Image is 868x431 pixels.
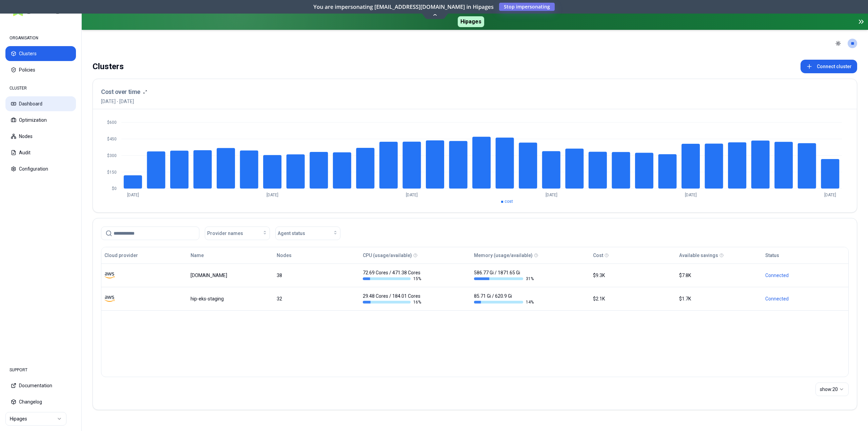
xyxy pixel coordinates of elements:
[5,394,76,409] button: Changelog
[112,186,117,191] tspan: $0
[5,96,76,111] button: Dashboard
[363,276,422,281] div: 15 %
[679,272,759,279] div: $7.8K
[277,249,292,262] button: Nodes
[277,272,357,279] div: 38
[267,193,278,197] tspan: [DATE]
[5,113,76,128] button: Optimization
[93,60,124,73] div: Clusters
[546,193,557,197] tspan: [DATE]
[765,252,779,259] div: Status
[474,293,534,305] div: 85.71 Gi / 620.9 Gi
[5,31,76,45] div: ORGANISATION
[458,16,484,27] span: Hipages
[207,230,243,237] span: Provider names
[104,294,115,304] img: aws
[5,161,76,176] button: Configuration
[474,269,534,281] div: 586.77 Gi / 1871.65 Gi
[101,98,147,105] span: [DATE] - [DATE]
[101,87,140,97] h3: Cost over time
[765,272,845,279] div: Connected
[679,249,718,262] button: Available savings
[801,60,857,73] button: Connect cluster
[104,270,115,280] img: aws
[363,293,422,305] div: 29.48 Cores / 184.01 Cores
[363,249,412,262] button: CPU (usage/available)
[5,129,76,144] button: Nodes
[679,295,759,302] div: $1.7K
[107,120,117,125] tspan: $600
[474,249,533,262] button: Memory (usage/available)
[191,272,271,279] div: luke.kubernetes.hipagesgroup.com.au
[593,272,673,279] div: $9.3K
[5,46,76,61] button: Clusters
[363,299,422,305] div: 16 %
[5,145,76,160] button: Audit
[127,193,139,197] tspan: [DATE]
[191,249,204,262] button: Name
[275,227,340,240] button: Agent status
[5,62,76,77] button: Policies
[765,295,845,302] div: Connected
[593,295,673,302] div: $2.1K
[824,193,836,197] tspan: [DATE]
[278,230,305,237] span: Agent status
[685,193,697,197] tspan: [DATE]
[191,295,271,302] div: hip-eks-staging
[277,295,357,302] div: 32
[5,363,76,377] div: SUPPORT
[474,299,534,305] div: 14 %
[505,199,513,204] span: cost
[107,170,117,175] tspan: $150
[107,137,117,141] tspan: $450
[474,276,534,281] div: 31 %
[107,153,117,158] tspan: $300
[5,81,76,95] div: CLUSTER
[104,249,138,262] button: Cloud provider
[205,227,270,240] button: Provider names
[593,249,603,262] button: Cost
[5,378,76,393] button: Documentation
[406,193,418,197] tspan: [DATE]
[363,269,422,281] div: 72.69 Cores / 471.38 Cores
